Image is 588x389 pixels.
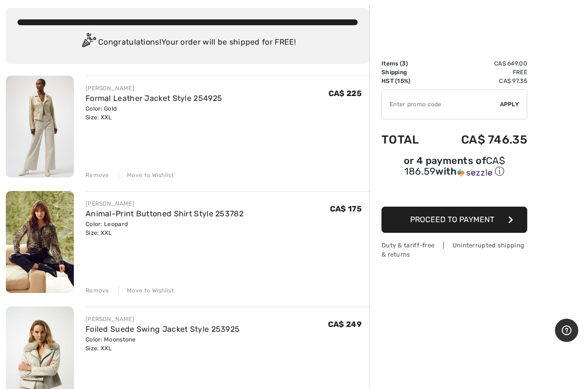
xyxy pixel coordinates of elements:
input: Promo code [382,90,500,119]
div: or 4 payments ofCA$ 186.59withSezzle Click to learn more about Sezzle [381,156,527,181]
div: Duty & tariff-free | Uninterrupted shipping & returns [381,241,527,259]
iframe: PayPal-paypal [381,181,527,203]
td: Items ( ) [381,59,434,68]
img: Sezzle [457,168,492,177]
span: CA$ 186.59 [404,155,505,177]
td: Free [434,68,527,77]
td: Total [381,123,434,156]
div: [PERSON_NAME] [86,315,240,324]
iframe: Opens a widget where you can find more information [555,319,578,343]
div: Move to Wishlist [119,171,174,179]
img: Congratulation2.svg [79,33,98,52]
div: Color: Gold Size: XXL [86,104,222,122]
span: 3 [402,60,406,67]
div: Remove [86,286,109,295]
div: Color: Moonstone Size: XXL [86,335,240,353]
a: Animal-Print Buttoned Shirt Style 253782 [86,209,243,218]
div: Congratulations! Your order will be shipped for FREE! [17,33,358,52]
div: or 4 payments of with [381,156,527,178]
div: [PERSON_NAME] [86,199,243,208]
a: Foiled Suede Swing Jacket Style 253925 [86,324,240,334]
img: Animal-Print Buttoned Shirt Style 253782 [6,191,74,293]
span: Apply [500,100,519,109]
span: Proceed to Payment [410,215,494,224]
button: Proceed to Payment [381,207,527,233]
td: CA$ 649.00 [434,59,527,68]
a: Formal Leather Jacket Style 254925 [86,94,222,103]
span: CA$ 225 [329,89,362,98]
div: Color: Leopard Size: XXL [86,220,243,237]
img: Formal Leather Jacket Style 254925 [6,76,74,178]
td: CA$ 97.35 [434,77,527,85]
span: CA$ 249 [328,320,362,329]
td: HST (15%) [381,77,434,85]
td: CA$ 746.35 [434,123,527,156]
span: CA$ 175 [330,204,362,213]
div: [PERSON_NAME] [86,84,222,93]
div: Remove [86,171,109,179]
td: Shipping [381,68,434,77]
div: Move to Wishlist [119,286,174,295]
